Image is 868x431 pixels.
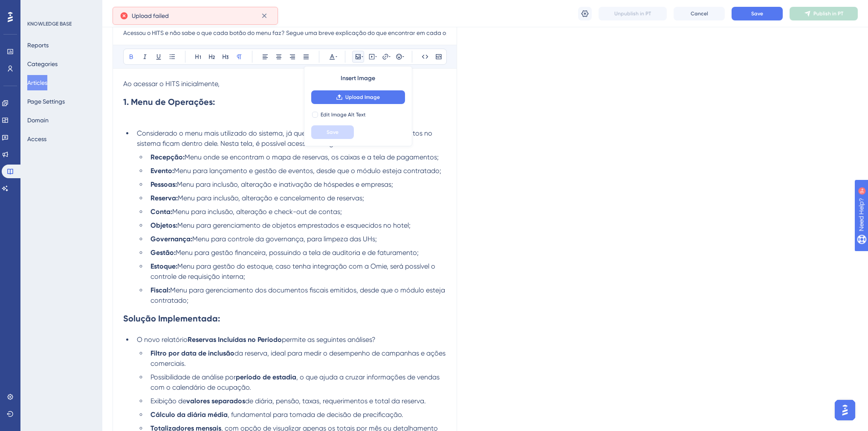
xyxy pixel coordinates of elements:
span: Unpublish in PT [614,10,651,17]
button: Save [732,7,783,20]
button: Save [311,125,354,139]
span: Menu para inclusão, alteração e check-out de contas; [172,208,342,216]
strong: Conta: [150,208,172,216]
span: Insert Image [341,73,375,84]
span: Menu para lançamento e gestão de eventos, desde que o módulo esteja contratado; [174,167,441,175]
button: Domain [27,113,49,128]
strong: Reservas Incluídas no Período [188,336,282,344]
span: permite as seguintes análises? [282,336,376,344]
button: Articles [27,75,47,90]
strong: Cálculo da diária média [150,411,228,419]
strong: Reserva: [150,194,178,202]
span: Ao acessar o HITS inicialmente, [123,80,220,88]
strong: Governança: [150,235,192,243]
strong: período de estadia [236,373,296,381]
span: Upload failed [132,11,169,21]
span: de diária, pensão, taxas, requerimentos e total da reserva. [245,397,426,405]
span: Save [327,129,339,136]
span: Menu para inclusão, alteração e cancelamento de reservas; [178,194,364,202]
strong: Fiscal: [150,286,170,294]
strong: Evento: [150,167,174,175]
strong: valores separados [186,397,245,405]
span: , fundamental para tomada de decisão de precificação. [228,411,403,419]
strong: Solução Implementada: [123,313,220,324]
span: Save [751,10,763,17]
span: Menu onde se encontram o mapa de reservas, os caixas e a tela de pagamentos; [185,153,439,161]
button: Upload Image [311,90,405,104]
span: Menu para gestão financeira, possuindo a tela de auditoria e de faturamento; [176,249,419,257]
span: Menu para gerenciamento de objetos emprestados e esquecidos no hotel; [177,221,411,229]
strong: 1. Menu de Operações: [123,97,215,107]
strong: Pessoas: [150,180,177,188]
span: da reserva, ideal para medir o desempenho de campanhas e ações comerciais. [150,349,447,367]
button: Categories [27,56,58,72]
span: Menu para inclusão, alteração e inativação de hóspedes e empresas; [177,180,393,188]
span: Publish in PT [813,10,843,17]
button: Unpublish in PT [599,7,667,20]
span: Edit Image Alt Text [321,111,366,118]
span: Possibilidade de análise por [150,373,236,381]
span: Menu para gestão do estoque, caso tenha integração com a Omie, será possível o controle de requis... [150,262,437,281]
iframe: UserGuiding AI Assistant Launcher [832,397,858,423]
strong: Objetos: [150,221,177,229]
strong: Gestão: [150,249,176,257]
span: O novo relatório [137,336,188,344]
span: Need Help? [20,2,53,12]
span: Exibição de [150,397,186,405]
button: Page Settings [27,94,65,109]
button: Cancel [674,7,725,20]
strong: Filtro por data de inclusão [150,349,234,357]
span: Upload Image [345,94,380,101]
div: KNOWLEDGE BASE [27,20,72,27]
span: Menu para controle da governança, para limpeza das UHs; [192,235,377,243]
button: Reports [27,38,49,53]
strong: Recepção: [150,153,185,161]
button: Publish in PT [790,7,858,20]
span: Considerado o menu mais utilizado do sistema, já que todas as operações de lançamentos no sistema... [137,129,434,148]
button: Access [27,131,46,147]
strong: Estoque: [150,262,177,270]
span: Menu para gerenciamento dos documentos fiscais emitidos, desde que o módulo esteja contratado; [150,286,447,304]
span: Cancel [691,10,708,17]
input: Article Description [123,28,446,38]
div: 9+ [58,4,63,11]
